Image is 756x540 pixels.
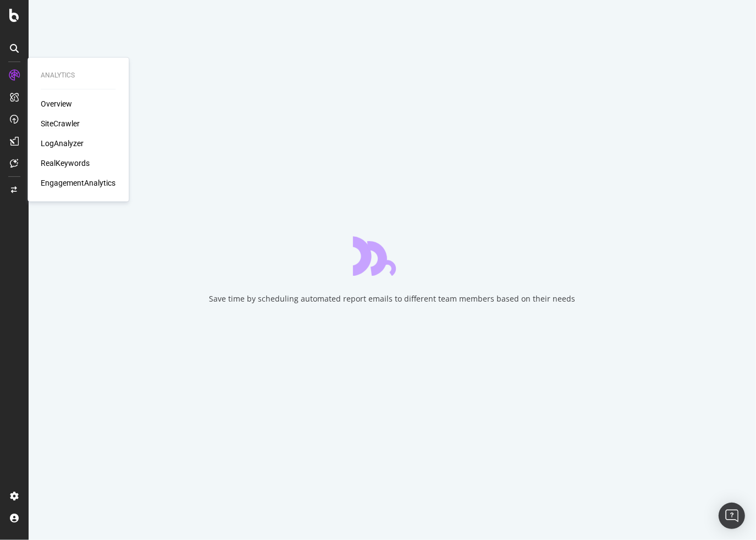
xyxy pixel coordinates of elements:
a: SiteCrawler [41,118,80,129]
div: animation [353,236,432,276]
div: Open Intercom Messenger [719,503,745,529]
div: Analytics [41,71,115,80]
a: LogAnalyzer [41,138,84,149]
div: Save time by scheduling automated report emails to different team members based on their needs [209,293,576,304]
a: Overview [41,98,72,109]
a: EngagementAnalytics [41,177,115,188]
a: RealKeywords [41,158,90,169]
